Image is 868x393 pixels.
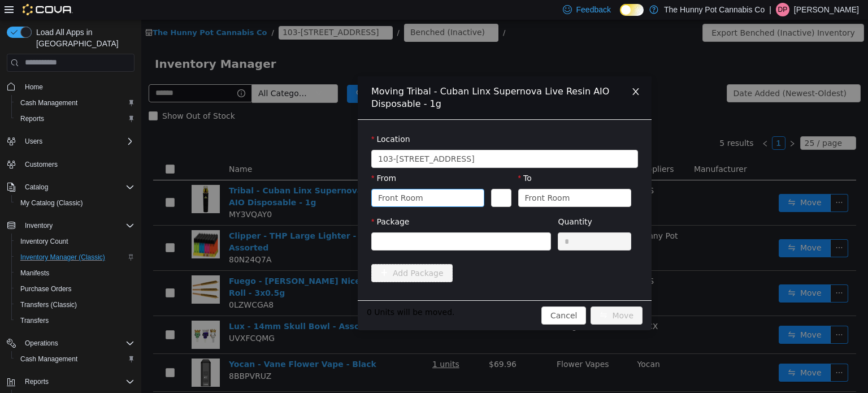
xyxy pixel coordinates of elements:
button: Users [20,135,47,148]
span: Feedback [576,4,611,15]
a: Cash Management [16,352,82,366]
p: | [769,3,771,16]
span: Manifests [20,269,49,278]
button: Reports [2,374,139,390]
span: Cash Management [16,96,134,110]
i: icon: close [490,67,499,76]
a: My Catalog (Classic) [16,196,88,210]
label: From [230,154,255,163]
button: Transfers (Classic) [11,297,139,313]
button: Cash Management [11,351,139,367]
span: Catalog [25,183,48,192]
button: icon: swapMove [449,287,501,305]
span: Transfers (Classic) [16,298,134,312]
a: Inventory Count [16,235,73,248]
span: 103-1405 Ottawa St N. [237,131,333,148]
span: Transfers [20,316,49,325]
button: Transfers [11,313,139,329]
button: Inventory Manager (Classic) [11,249,139,265]
a: Purchase Orders [16,282,76,296]
span: Reports [25,377,49,386]
span: Transfers (Classic) [20,300,77,309]
a: Manifests [16,266,54,280]
span: DP [778,3,788,16]
span: Cash Management [20,355,77,364]
p: The Hunny Pot Cannabis Co [664,3,765,16]
span: Inventory Manager (Classic) [20,253,105,262]
button: Reports [11,111,139,127]
span: Inventory Manager (Classic) [16,251,134,264]
a: Cash Management [16,96,82,110]
input: Quantity [417,213,489,230]
span: Home [20,80,134,94]
button: Operations [2,335,139,351]
span: Transfers [16,314,134,327]
button: Customers [2,156,139,172]
button: Catalog [20,180,53,194]
label: Quantity [416,197,451,206]
button: Operations [20,336,63,350]
span: Dark Mode [620,16,620,16]
button: Swap [350,169,370,187]
button: Purchase Orders [11,281,139,297]
button: Cash Management [11,95,139,111]
a: Transfers (Classic) [16,298,81,312]
i: icon: down [329,175,336,183]
a: Home [20,80,47,94]
span: Load All Apps in [GEOGRAPHIC_DATA] [32,27,134,49]
img: Cova [23,4,73,15]
a: Reports [16,112,49,126]
span: Reports [20,114,44,123]
span: Cash Management [16,352,134,366]
button: Catalog [2,179,139,195]
button: Reports [20,375,53,388]
p: [PERSON_NAME] [794,3,859,16]
button: Home [2,79,139,95]
span: Inventory Count [20,237,68,246]
span: Cash Management [20,98,77,107]
input: Dark Mode [620,4,644,16]
i: icon: down [396,218,403,226]
i: icon: down [483,136,490,144]
span: Users [20,135,134,148]
button: icon: plusAdd Package [230,244,311,262]
button: Inventory [20,219,57,232]
a: Inventory Manager (Classic) [16,251,110,264]
span: Catalog [20,180,134,194]
span: My Catalog (Classic) [16,196,134,210]
span: Reports [16,112,134,126]
button: Inventory [2,218,139,234]
label: Package [230,197,268,206]
button: Close [479,57,510,88]
span: Purchase Orders [16,282,134,296]
span: Reports [20,375,134,388]
span: Users [25,137,42,146]
span: Inventory [20,219,134,232]
span: Customers [25,160,58,169]
span: Home [25,83,43,92]
span: Manifests [16,266,134,280]
div: Front Room [384,170,429,187]
label: Location [230,115,269,124]
button: My Catalog (Classic) [11,195,139,211]
a: Transfers [16,314,53,327]
span: Operations [25,339,58,348]
span: Inventory [25,221,53,230]
span: My Catalog (Classic) [20,198,83,208]
label: To [377,154,390,163]
div: Front Room [237,170,282,187]
span: Operations [20,336,134,350]
button: Inventory Count [11,234,139,249]
div: Moving Tribal - Cuban Linx Supernova Live Resin AIO Disposable - 1g [230,66,497,90]
div: Derek Prusky [776,3,789,16]
span: Customers [20,157,134,171]
i: icon: down [476,175,483,183]
button: Cancel [400,287,445,305]
button: Manifests [11,265,139,281]
a: Customers [20,158,62,171]
span: 0 Units will be moved. [225,287,314,299]
span: Purchase Orders [20,284,72,293]
span: Inventory Count [16,235,134,248]
button: Users [2,133,139,149]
